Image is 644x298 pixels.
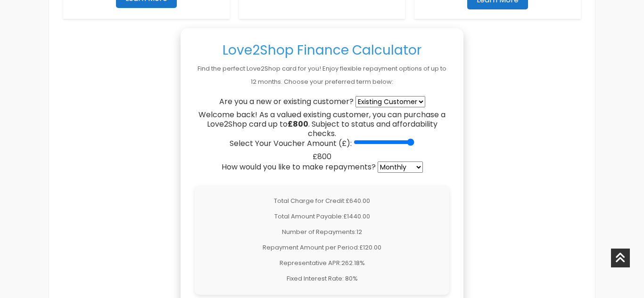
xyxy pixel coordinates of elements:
[202,241,442,254] p: Repayment Amount per Period:
[202,210,442,223] p: Total Amount Payable:
[346,196,370,205] span: £640.00
[195,152,449,161] div: £800
[343,212,370,221] span: £1440.00
[195,110,449,138] div: Welcome back! As a valued existing customer, you can purchase a Love2Shop card up to . Subject to...
[288,119,308,129] strong: £800
[219,97,354,106] label: Are you a new or existing customer?
[202,257,442,270] p: Representative APR:
[202,226,442,239] p: Number of Repayments:
[195,62,449,89] p: Find the perfect Love2Shop card for you! Enjoy flexible repayment options of up to 12 months. Cho...
[356,227,362,236] span: 12
[230,139,352,148] label: Select Your Voucher Amount (£):
[359,243,381,252] span: £120.00
[195,42,449,58] h3: Love2Shop Finance Calculator
[341,258,365,267] span: 262.18%
[222,162,376,172] label: How would you like to make repayments?
[287,274,358,283] span: Fixed Interest Rate: 80%
[202,194,442,208] p: Total Charge for Credit:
